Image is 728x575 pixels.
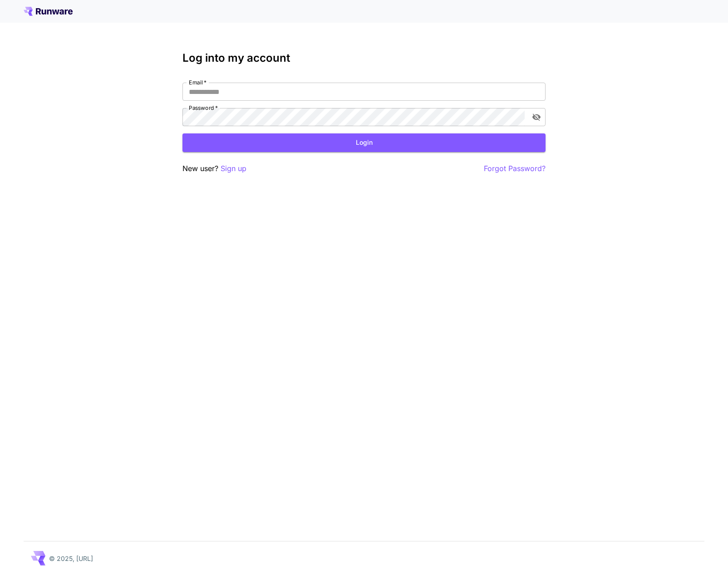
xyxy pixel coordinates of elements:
button: Forgot Password? [484,163,546,174]
label: Email [189,79,207,86]
p: © 2025, [URL] [49,554,93,563]
h3: Log into my account [182,52,546,64]
button: toggle password visibility [528,109,545,125]
p: New user? [182,163,246,174]
label: Password [189,104,218,112]
button: Login [182,133,546,152]
button: Sign up [221,163,246,174]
